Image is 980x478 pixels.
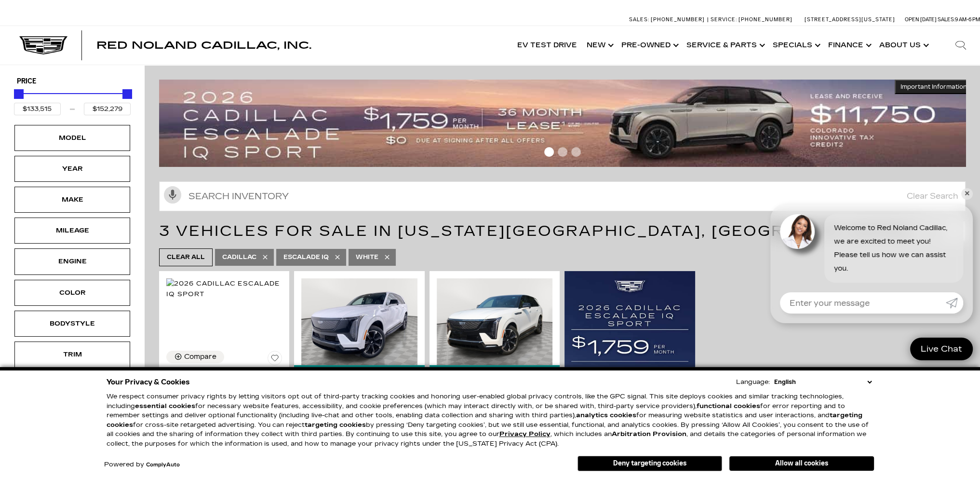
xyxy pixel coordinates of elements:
a: Finance [823,26,874,65]
img: Cadillac Dark Logo with Cadillac White Text [19,36,67,55]
div: Minimum Price [14,89,24,99]
div: BodystyleBodystyle [14,311,130,337]
a: New [582,26,617,65]
a: Live Chat [910,338,973,360]
a: Sales: [PHONE_NUMBER] [629,17,707,22]
input: Maximum [84,103,131,115]
span: Go to slide 2 [558,147,567,157]
input: Search Inventory [159,181,966,211]
button: Allow all cookies [729,456,874,471]
div: Maximum Price [122,89,132,99]
div: ColorColor [14,280,130,306]
svg: Click to toggle on voice search [164,186,181,204]
a: Submit [946,292,963,314]
div: MakeMake [14,187,130,213]
div: Trim [48,349,96,360]
strong: targeting cookies [107,411,862,429]
span: Escalade IQ [283,251,329,263]
a: Pre-Owned [617,26,682,65]
span: Clear All [167,251,205,263]
a: About Us [874,26,932,65]
div: Welcome to Red Noland Cadillac, we are excited to meet you! Please tell us how we can assist you. [824,214,963,283]
div: Model [48,133,96,143]
h5: Price [17,77,128,86]
span: Go to slide 3 [571,147,581,157]
div: Powered by [104,462,180,468]
a: Specials [768,26,823,65]
span: Go to slide 1 [544,147,554,157]
span: Red Noland Cadillac, Inc. [96,40,311,51]
span: [PHONE_NUMBER] [651,16,705,23]
div: Language: [736,379,770,385]
p: We respect consumer privacy rights by letting visitors opt out of third-party tracking cookies an... [107,392,874,449]
span: Sales: [629,16,649,23]
div: Color [48,287,96,298]
button: Save Vehicle [268,351,282,369]
button: Compare Vehicle [166,351,224,363]
div: Year [48,164,96,174]
img: 2025 Cadillac ESCALADE IQ Sport 1 [301,278,417,365]
div: EngineEngine [14,248,130,274]
a: ComplyAuto [146,462,180,468]
input: Minimum [14,103,61,115]
img: 2509-September-FOM-Escalade-IQ-Lease9 [159,80,973,167]
span: 3 Vehicles for Sale in [US_STATE][GEOGRAPHIC_DATA], [GEOGRAPHIC_DATA] [159,222,907,240]
a: [STREET_ADDRESS][US_STATE] [805,16,895,23]
input: Enter your message [780,292,946,314]
a: Privacy Policy [499,430,550,438]
a: Service: [PHONE_NUMBER] [707,17,795,22]
strong: essential cookies [135,402,195,410]
div: Bodystyle [48,318,96,329]
span: Live Chat [916,343,967,355]
span: Sales: [938,16,955,23]
div: Engine [48,256,96,267]
strong: targeting cookies [305,421,366,429]
span: Important Information [900,83,967,91]
select: Language Select [772,377,874,387]
a: Service & Parts [682,26,768,65]
button: Deny targeting cookies [577,456,722,471]
div: Compare [184,353,216,361]
span: Service: [711,16,737,23]
div: Mileage [48,225,96,236]
img: 2026 Cadillac ESCALADE IQ Sport [166,278,282,300]
span: Cadillac [222,251,256,263]
a: EV Test Drive [512,26,582,65]
div: 360° WalkAround/Features [430,365,560,376]
div: YearYear [14,156,130,182]
span: 9 AM-6 PM [955,16,980,23]
div: 360° WalkAround/Features [294,365,424,376]
span: Your Privacy & Cookies [107,375,190,389]
strong: Arbitration Provision [612,430,686,438]
strong: analytics cookies [576,411,636,419]
div: ModelModel [14,125,130,151]
div: TrimTrim [14,341,130,368]
strong: functional cookies [697,402,760,410]
button: Important Information [895,80,973,94]
div: MileageMileage [14,218,130,244]
span: Open [DATE] [905,16,937,23]
a: Red Noland Cadillac, Inc. [96,41,311,50]
span: White [356,251,378,263]
div: Price [14,86,131,115]
img: 2025 Cadillac ESCALADE IQ Sport 2 [437,278,552,365]
div: Make [48,194,96,205]
span: [PHONE_NUMBER] [738,16,792,23]
img: Agent profile photo [780,214,815,249]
